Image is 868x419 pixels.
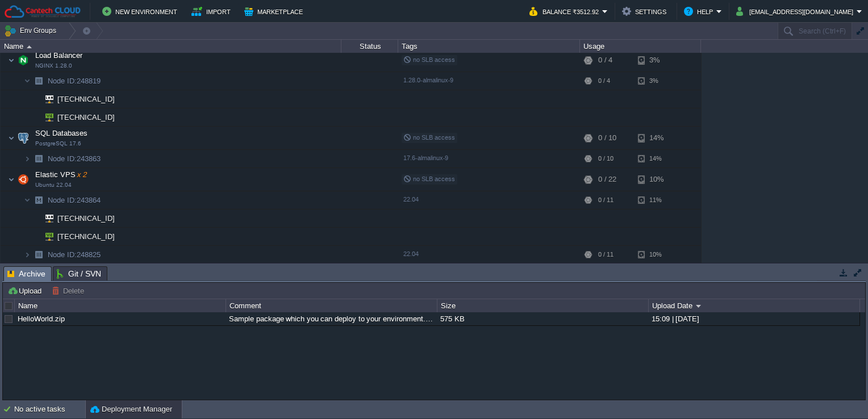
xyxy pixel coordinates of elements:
div: 0 / 4 [598,49,612,72]
div: Status [342,40,398,53]
img: AMDAwAAAACH5BAEAAAAALAAAAAABAAEAAAICRAEAOw== [31,210,37,228]
button: Settings [622,5,670,18]
button: Env Groups [4,23,60,39]
img: AMDAwAAAACH5BAEAAAAALAAAAAABAAEAAAICRAEAOw== [15,49,31,72]
img: AMDAwAAAACH5BAEAAAAALAAAAAABAAEAAAICRAEAOw== [24,73,31,90]
div: Upload Date [649,299,859,312]
button: Import [191,5,234,18]
a: [TECHNICAL_ID] [56,95,116,104]
img: AMDAwAAAACH5BAEAAAAALAAAAAABAAEAAAICRAEAOw== [31,246,47,264]
button: Delete [52,286,87,296]
span: Node ID: [48,251,77,259]
img: AMDAwAAAACH5BAEAAAAALAAAAAABAAEAAAICRAEAOw== [31,228,37,246]
span: 22.04 [403,196,419,203]
div: Comment [227,299,437,312]
img: AMDAwAAAACH5BAEAAAAALAAAAAABAAEAAAICRAEAOw== [31,109,37,127]
img: AMDAwAAAACH5BAEAAAAALAAAAAABAAEAAAICRAEAOw== [31,73,47,90]
span: x 2 [76,171,87,179]
span: 248819 [47,77,102,86]
span: Archive [7,267,45,281]
div: 3% [638,49,675,72]
span: SQL Databases [34,129,89,139]
span: Node ID: [48,155,77,164]
span: no SLB access [403,57,455,64]
span: 248825 [47,250,102,260]
a: [TECHNICAL_ID] [56,215,116,223]
div: 14% [638,150,675,168]
span: [TECHNICAL_ID] [56,109,116,127]
span: 17.6-almalinux-9 [403,155,448,162]
button: [EMAIL_ADDRESS][DOMAIN_NAME] [736,5,857,18]
img: AMDAwAAAACH5BAEAAAAALAAAAAABAAEAAAICRAEAOw== [24,192,31,209]
a: SQL DatabasesPostgreSQL 17.6 [34,129,89,138]
img: AMDAwAAAACH5BAEAAAAALAAAAAABAAEAAAICRAEAOw== [8,49,15,72]
img: AMDAwAAAACH5BAEAAAAALAAAAAABAAEAAAICRAEAOw== [15,169,31,191]
span: NGINX 1.28.0 [35,63,72,70]
span: Node ID: [48,77,77,86]
div: 14% [638,127,675,150]
button: Upload [7,286,45,296]
div: 10% [638,246,675,264]
span: [TECHNICAL_ID] [56,228,116,246]
div: 0 / 10 [598,127,616,150]
span: 243863 [47,154,102,164]
button: Help [684,5,716,18]
span: Git / SVN [57,267,101,280]
span: Node ID: [48,196,77,205]
span: PostgreSQL 17.6 [35,141,81,148]
span: 22.04 [403,251,419,258]
div: Sample package which you can deploy to your environment. Feel free to delete and upload a package... [226,312,436,325]
img: AMDAwAAAACH5BAEAAAAALAAAAAABAAEAAAICRAEAOw== [27,45,32,48]
div: 11% [638,192,675,209]
button: Deployment Manager [90,404,172,415]
button: New Environment [102,5,181,18]
div: 575 KB [437,312,648,325]
div: 0 / 11 [598,192,614,209]
a: [TECHNICAL_ID] [56,233,116,241]
div: Name [15,299,226,312]
button: Balance ₹3512.92 [529,5,602,18]
img: AMDAwAAAACH5BAEAAAAALAAAAAABAAEAAAICRAEAOw== [37,91,53,108]
img: Cantech Cloud [4,5,81,19]
img: AMDAwAAAACH5BAEAAAAALAAAAAABAAEAAAICRAEAOw== [31,91,37,108]
div: 10% [638,169,675,191]
div: 0 / 10 [598,150,614,168]
span: no SLB access [403,176,455,183]
div: Usage [581,40,700,53]
span: Load Balancer [34,51,84,61]
div: Tags [399,40,579,53]
a: Node ID:248825 [47,250,102,260]
a: Load BalancerNGINX 1.28.0 [34,52,84,60]
img: AMDAwAAAACH5BAEAAAAALAAAAAABAAEAAAICRAEAOw== [15,127,31,150]
div: 15:09 | [DATE] [649,312,859,325]
div: 0 / 11 [598,246,614,264]
a: Node ID:248819 [47,77,102,86]
div: 0 / 22 [598,169,616,191]
img: AMDAwAAAACH5BAEAAAAALAAAAAABAAEAAAICRAEAOw== [37,109,53,127]
img: AMDAwAAAACH5BAEAAAAALAAAAAABAAEAAAICRAEAOw== [37,228,53,246]
div: 0 / 4 [598,73,610,90]
a: Node ID:243863 [47,154,102,164]
img: AMDAwAAAACH5BAEAAAAALAAAAAABAAEAAAICRAEAOw== [37,210,53,228]
span: Ubuntu 22.04 [35,182,72,189]
div: No active tasks [14,400,85,418]
img: AMDAwAAAACH5BAEAAAAALAAAAAABAAEAAAICRAEAOw== [31,192,47,209]
span: 243864 [47,196,102,206]
a: HelloWorld.zip [18,315,65,323]
img: AMDAwAAAACH5BAEAAAAALAAAAAABAAEAAAICRAEAOw== [8,169,15,191]
a: [TECHNICAL_ID] [56,114,116,122]
div: 3% [638,73,675,90]
span: Elastic VPS [34,170,88,180]
span: 1.28.0-almalinux-9 [403,77,453,84]
span: [TECHNICAL_ID] [56,210,116,228]
img: AMDAwAAAACH5BAEAAAAALAAAAAABAAEAAAICRAEAOw== [24,150,31,168]
span: no SLB access [403,135,455,141]
span: [TECHNICAL_ID] [56,91,116,108]
div: Size [438,299,648,312]
button: Marketplace [244,5,306,18]
div: Name [1,40,341,53]
img: AMDAwAAAACH5BAEAAAAALAAAAAABAAEAAAICRAEAOw== [8,127,15,150]
a: Node ID:243864 [47,196,102,206]
a: Elastic VPSx 2Ubuntu 22.04 [34,171,88,179]
img: AMDAwAAAACH5BAEAAAAALAAAAAABAAEAAAICRAEAOw== [31,150,47,168]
